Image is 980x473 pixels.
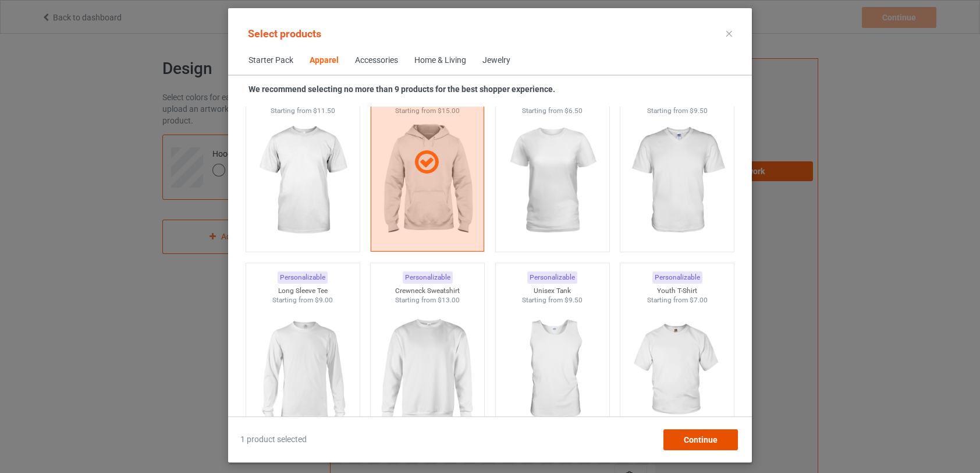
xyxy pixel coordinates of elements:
div: Youth T-Shirt [620,286,734,296]
img: regular.jpg [375,305,480,436]
strong: We recommend selecting no more than 9 products for the best shopper experience. [248,84,555,94]
span: Select products [248,27,321,40]
div: Continue [663,429,738,450]
div: Home & Living [414,55,466,66]
div: Personalizable [527,271,577,284]
div: Starting from [371,295,484,305]
div: Long Sleeve Tee [246,286,360,296]
div: Personalizable [652,271,702,284]
span: $13.00 [438,296,460,304]
span: Starter Pack [240,47,301,75]
div: Starting from [620,295,734,305]
img: regular.jpg [500,115,605,246]
span: 1 product selected [240,434,307,446]
span: $9.50 [564,296,583,304]
img: regular.jpg [251,115,355,246]
div: Jewelry [482,55,510,66]
span: Continue [684,435,718,444]
div: Personalizable [403,271,453,284]
div: Starting from [496,295,609,305]
img: regular.jpg [251,305,355,436]
div: Personalizable [278,271,328,284]
span: $9.00 [315,296,333,304]
span: $6.50 [564,107,583,115]
div: Unisex Tank [496,286,609,296]
div: Accessories [355,55,398,66]
div: Starting from [496,106,609,116]
img: regular.jpg [625,115,729,246]
div: Starting from [246,295,360,305]
div: Starting from [620,106,734,116]
span: $11.50 [313,107,335,115]
span: $7.00 [690,296,708,304]
div: Starting from [246,106,360,116]
span: $9.50 [690,107,708,115]
div: Crewneck Sweatshirt [371,286,484,296]
div: Apparel [310,55,339,66]
img: regular.jpg [500,305,605,436]
img: regular.jpg [625,305,729,436]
